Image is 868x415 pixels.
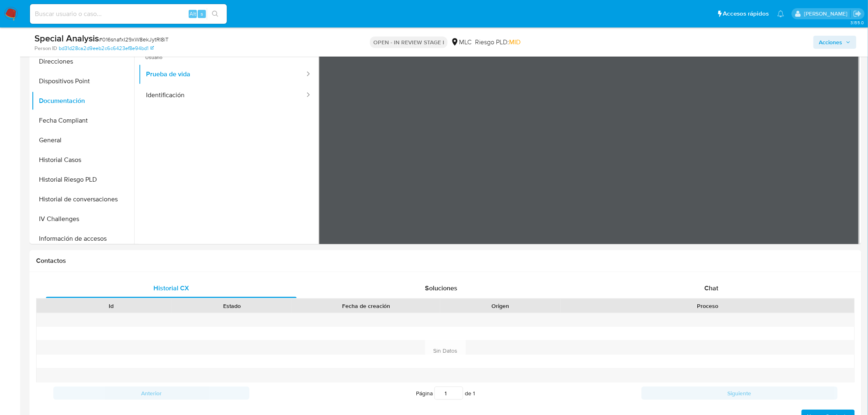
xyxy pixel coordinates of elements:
span: 1 [473,389,475,397]
button: IV Challenges [32,209,134,229]
button: Dispositivos Point [32,71,134,91]
span: s [201,10,203,18]
button: Siguiente [642,387,838,400]
a: bd31d28ca2d9eeb2c6c6423ef8e94bd1 [59,45,154,52]
p: OPEN - IN REVIEW STAGE I [370,36,448,48]
span: Acciones [819,36,843,49]
div: Proceso [566,302,849,310]
span: 3.155.0 [850,19,864,26]
button: search-icon [207,8,224,20]
a: Salir [853,9,862,18]
div: Origen [446,302,555,310]
b: Special Analysis [34,32,99,45]
span: Riesgo PLD: [475,38,521,47]
span: Soluciones [425,283,458,293]
button: Documentación [32,91,134,111]
a: Notificaciones [777,10,784,17]
span: Alt [190,10,196,18]
span: MID [509,37,521,47]
button: Información de accesos [32,229,134,249]
span: Accesos rápidos [723,9,769,18]
span: Chat [705,283,719,293]
p: aline.magdaleno@mercadolibre.com [804,10,850,18]
b: Person ID [34,45,57,52]
button: Direcciones [32,52,134,71]
button: Historial Riesgo PLD [32,170,134,189]
button: General [32,130,134,150]
h1: Contactos [36,257,855,265]
div: Id [57,302,166,310]
button: Anterior [53,387,249,400]
button: Fecha Compliant [32,111,134,130]
input: Buscar usuario o caso... [30,9,227,19]
button: Historial de conversaciones [32,189,134,209]
div: MLC [451,38,472,47]
button: Historial Casos [32,150,134,170]
span: Historial CX [153,283,189,293]
div: Estado [177,302,286,310]
span: Página de [416,387,475,400]
button: Acciones [813,36,857,49]
span: # 016snafxI29xW8ekJytRl8iT [99,35,169,43]
div: Fecha de creación [298,302,434,310]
